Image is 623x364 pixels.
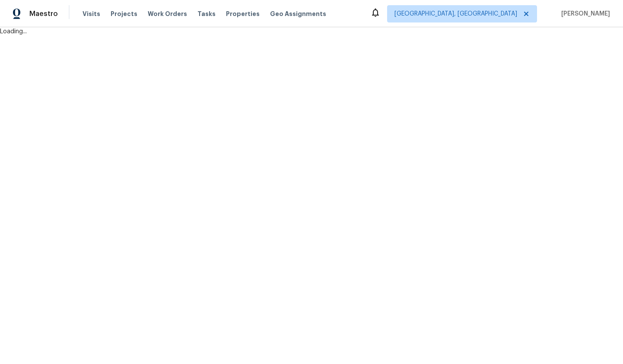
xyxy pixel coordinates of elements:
span: Work Orders [148,10,187,18]
span: Maestro [29,10,58,18]
span: Projects [111,10,137,18]
span: Tasks [197,11,216,17]
span: Properties [226,10,260,18]
span: [PERSON_NAME] [558,10,610,18]
span: Visits [83,10,100,18]
span: Geo Assignments [270,10,326,18]
span: [GEOGRAPHIC_DATA], [GEOGRAPHIC_DATA] [394,10,517,18]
